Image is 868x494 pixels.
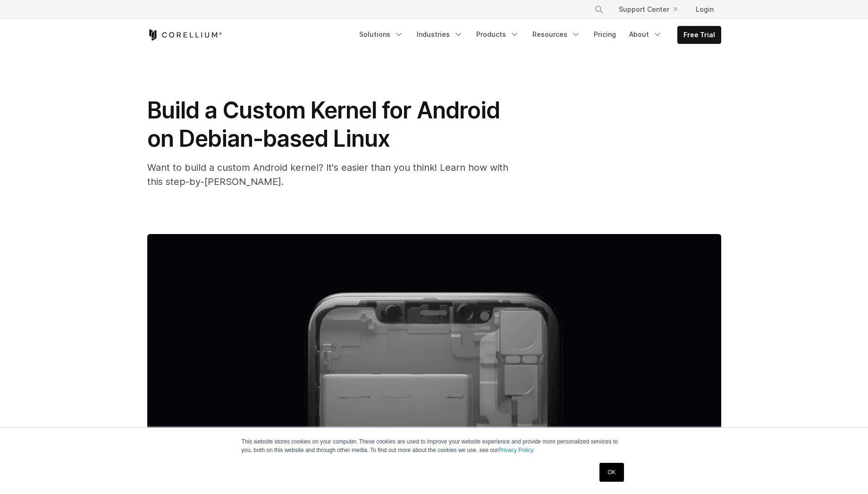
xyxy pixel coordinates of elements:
[527,26,586,43] a: Resources
[588,26,622,43] a: Pricing
[611,1,684,18] a: Support Center
[498,447,535,453] a: Privacy Policy.
[688,1,721,18] a: Login
[354,26,721,44] div: Navigation Menu
[678,26,721,43] a: Free Trial
[471,26,525,43] a: Products
[354,26,409,43] a: Solutions
[147,96,500,152] span: Build a Custom Kernel for Android on Debian-based Linux
[624,26,668,43] a: About
[583,1,721,18] div: Navigation Menu
[590,1,607,18] button: Search
[242,437,627,454] p: This website stores cookies on your computer. These cookies are used to improve your website expe...
[411,26,469,43] a: Industries
[147,162,508,187] span: Want to build a custom Android kernel? It's easier than you think! Learn how with this step-by-[P...
[599,463,624,482] a: OK
[147,29,222,41] a: Corellium Home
